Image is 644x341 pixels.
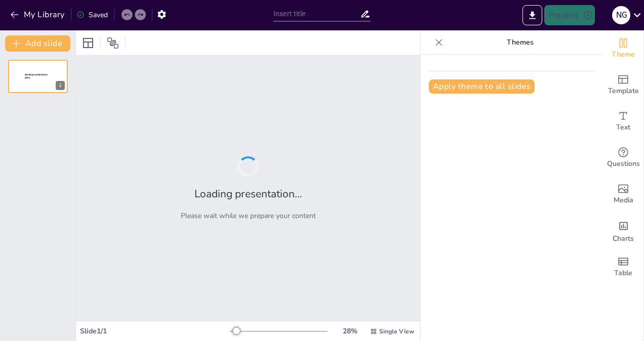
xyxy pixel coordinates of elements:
[612,5,630,25] button: N G
[379,327,414,335] span: Single View
[603,249,643,285] div: Add a table
[273,7,360,21] input: Insert title
[25,73,48,79] span: Sendsteps presentation editor
[612,49,635,60] span: Theme
[8,7,69,23] button: My Library
[8,60,68,93] div: 1
[194,187,302,201] h2: Loading presentation...
[447,30,593,55] p: Themes
[107,37,119,49] span: Position
[429,79,535,94] button: Apply theme to all slides
[76,10,108,20] div: Saved
[607,158,640,169] span: Questions
[56,81,65,90] div: 1
[80,35,96,51] div: Layout
[338,326,362,336] div: 28 %
[603,67,643,103] div: Add ready made slides
[603,212,643,249] div: Add charts and graphs
[613,233,634,244] span: Charts
[603,103,643,140] div: Add text boxes
[614,268,632,279] span: Table
[616,122,630,133] span: Text
[522,5,542,25] button: Export to PowerPoint
[5,35,70,52] button: Add slide
[603,140,643,176] div: Get real-time input from your audience
[603,176,643,212] div: Add images, graphics, shapes or video
[612,6,630,24] div: N G
[544,5,595,25] button: Present
[181,211,316,221] p: Please wait while we prepare your content
[603,30,643,67] div: Change the overall theme
[608,86,639,97] span: Template
[614,195,633,206] span: Media
[80,326,230,336] div: Slide 1 / 1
